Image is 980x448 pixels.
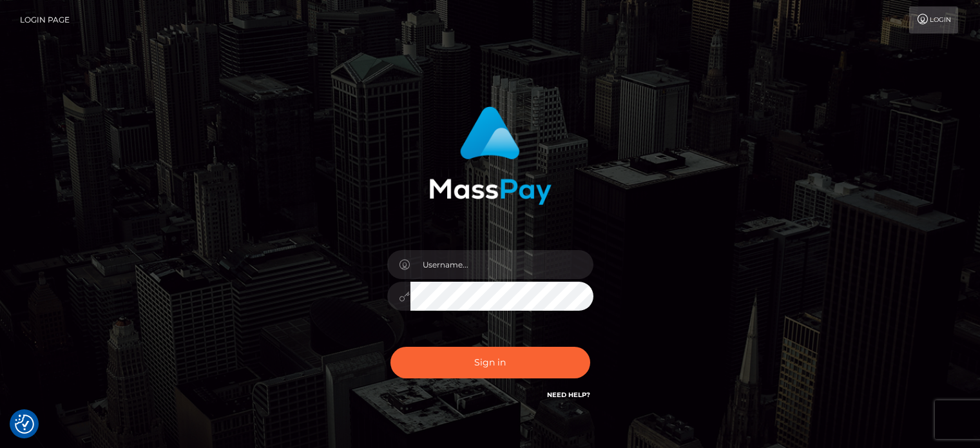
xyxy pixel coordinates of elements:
a: Need Help? [547,391,590,399]
img: MassPay Login [429,106,552,205]
a: Login [909,6,958,34]
button: Consent Preferences [15,414,34,434]
a: Login Page [20,6,70,34]
input: Username... [410,250,593,279]
button: Sign in [390,347,590,378]
img: Revisit consent button [15,414,34,434]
